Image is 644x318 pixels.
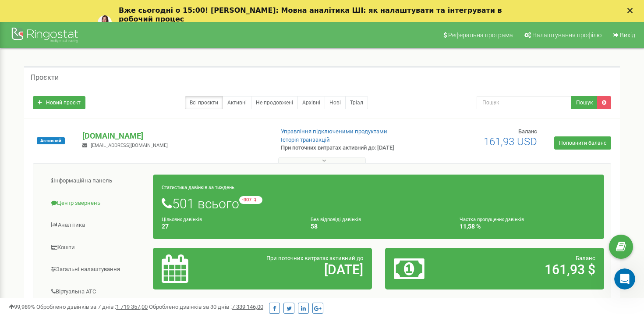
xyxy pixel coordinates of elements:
span: Баланс [576,255,595,261]
a: Налаштування профілю [519,22,606,48]
a: Центр звернень [40,193,153,214]
h4: 11,58 % [460,223,595,230]
a: Вихід [607,22,640,48]
small: Цільових дзвінків [162,217,202,222]
a: Тріал [345,96,368,109]
a: Активні [223,96,251,109]
span: 99,989% [9,304,35,310]
a: Архівні [297,96,325,109]
small: Частка пропущених дзвінків [460,217,524,222]
h1: 501 всього [162,196,595,211]
small: Без відповіді дзвінків [311,217,361,222]
p: При поточних витратах активний до: [DATE] [281,144,416,152]
a: Реферальна програма [438,22,517,48]
a: Загальні налаштування [40,259,153,280]
span: При поточних витратах активний до [266,255,363,261]
span: Оброблено дзвінків за 7 днів : [36,304,148,310]
button: Пошук [571,96,598,109]
input: Пошук [477,96,572,109]
div: Закрыть [627,8,636,13]
span: Оброблено дзвінків за 30 днів : [149,304,263,310]
h2: 161,93 $ [465,262,595,277]
iframe: Intercom live chat [614,268,635,289]
h2: [DATE] [233,262,363,277]
span: Налаштування профілю [532,32,602,39]
small: Статистика дзвінків за тиждень [162,185,234,190]
u: 7 339 146,00 [232,304,263,310]
a: Управління підключеними продуктами [281,128,387,135]
h4: 27 [162,223,297,230]
a: Історія транзакцій [281,136,330,143]
a: Всі проєкти [185,96,223,109]
u: 1 719 357,00 [116,304,148,310]
a: Віртуальна АТС [40,281,153,303]
a: Кошти [40,237,153,258]
span: [EMAIL_ADDRESS][DOMAIN_NAME] [91,143,168,148]
a: Поповнити баланс [554,136,611,150]
a: Інформаційна панель [40,170,153,192]
span: Реферальна програма [448,32,513,39]
a: Нові [325,96,346,109]
small: -307 [239,196,262,204]
span: Баланс [518,128,537,135]
h4: 58 [311,223,446,230]
span: Вихід [620,32,635,39]
img: Profile image for Yuliia [98,15,112,29]
h5: Проєкти [31,74,59,82]
a: Новий проєкт [33,96,85,109]
a: Аналiтика [40,214,153,236]
p: [DOMAIN_NAME] [82,130,266,142]
a: Не продовжені [251,96,298,109]
b: Вже сьогодні о 15:00! [PERSON_NAME]: Мовна аналітика ШІ: як налаштувати та інтегрувати в робочий ... [119,6,502,23]
span: Активний [37,137,65,144]
span: 161,93 USD [484,136,537,148]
